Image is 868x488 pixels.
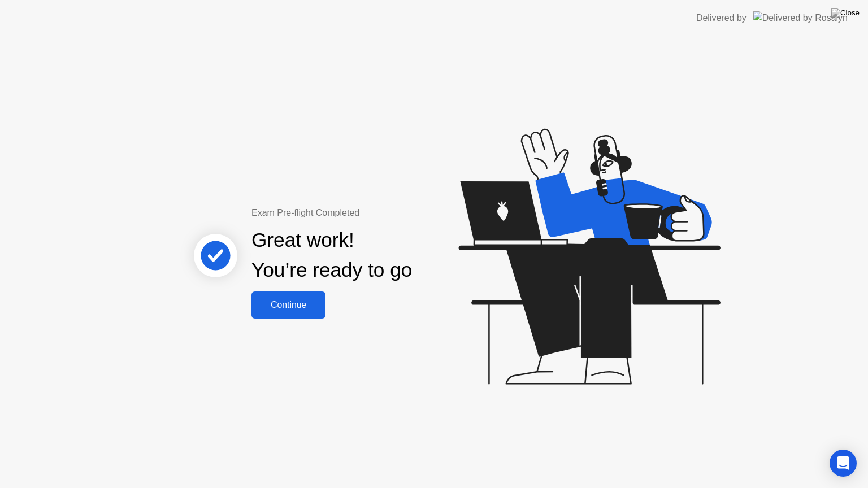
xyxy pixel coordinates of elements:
[830,450,857,477] div: Open Intercom Messenger
[831,8,860,18] img: Close
[255,300,322,310] div: Continue
[251,225,412,285] div: Great work! You’re ready to go
[753,11,848,24] img: Delivered by Rosalyn
[251,291,325,319] button: Continue
[696,11,747,25] div: Delivered by
[251,206,485,220] div: Exam Pre-flight Completed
